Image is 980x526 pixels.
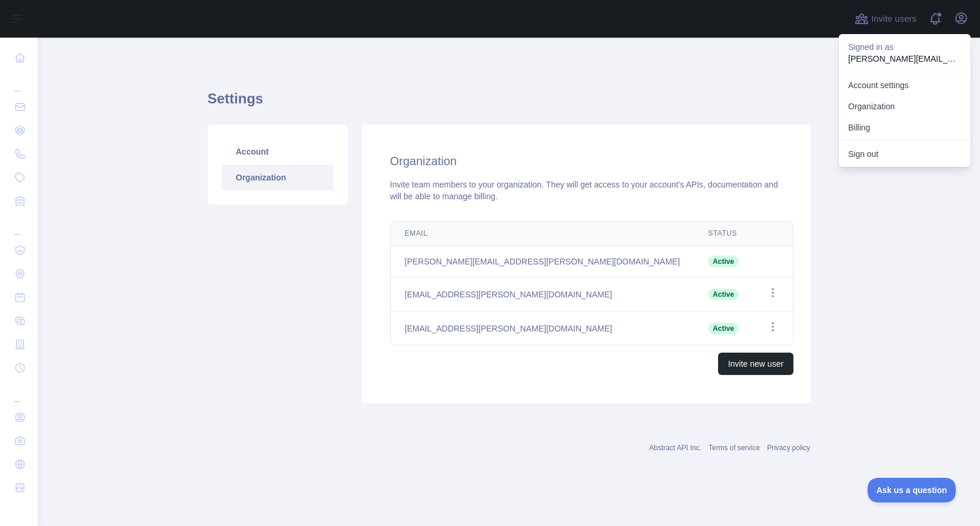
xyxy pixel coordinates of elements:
[767,444,810,452] a: Privacy policy
[839,96,971,117] a: Organization
[718,353,793,375] button: Invite new user
[391,222,695,246] th: Email
[9,71,28,94] div: ...
[839,143,971,165] button: Sign out
[694,222,753,246] th: Status
[708,256,739,267] span: Active
[848,41,961,53] p: Signed in as
[391,277,695,311] td: [EMAIL_ADDRESS][PERSON_NAME][DOMAIN_NAME]
[649,444,702,452] a: Abstract API Inc.
[391,246,695,277] td: [PERSON_NAME][EMAIL_ADDRESS][PERSON_NAME][DOMAIN_NAME]
[208,89,810,118] h1: Settings
[709,444,760,452] a: Terms of service
[848,53,961,65] p: [PERSON_NAME][EMAIL_ADDRESS][PERSON_NAME][DOMAIN_NAME]
[871,12,916,26] span: Invite users
[839,75,971,96] a: Account settings
[852,9,919,28] button: Invite users
[222,139,334,165] a: Account
[390,179,782,202] div: Invite team members to your organization. They will get access to your account's APIs, documentat...
[391,311,695,346] td: [EMAIL_ADDRESS][PERSON_NAME][DOMAIN_NAME]
[390,153,782,169] h2: Organization
[708,323,739,334] span: Active
[839,117,971,138] button: Billing
[9,214,28,237] div: ...
[222,165,334,190] a: Organization
[708,289,739,300] span: Active
[9,381,28,404] div: ...
[868,478,956,502] iframe: Toggle Customer Support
